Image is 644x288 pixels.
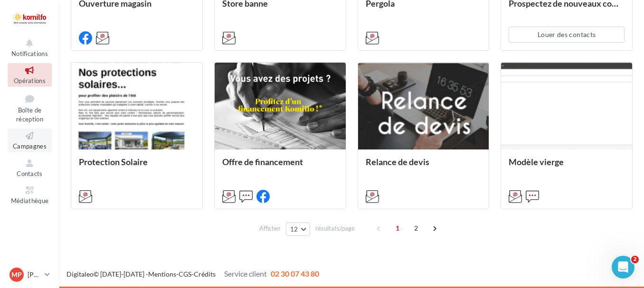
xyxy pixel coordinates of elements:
a: Digitaleo [66,270,94,278]
a: Mentions [148,270,176,278]
span: Boîte de réception [16,106,43,123]
a: Contacts [8,156,52,179]
span: 02 30 07 43 80 [271,269,319,278]
button: Notifications [8,36,52,59]
span: 1 [390,221,405,236]
button: 12 [286,223,310,236]
button: Louer des contacts [509,27,625,43]
span: Afficher [259,224,281,233]
a: Campagnes [8,129,52,152]
span: 2 [408,221,424,236]
a: CGS [179,270,191,278]
span: Service client [224,269,267,278]
iframe: Intercom live chat [612,256,635,279]
span: Campagnes [13,142,47,150]
span: Opérations [14,77,46,84]
span: © [DATE]-[DATE] - - - [66,270,319,278]
span: résultats/page [315,224,355,233]
span: Contacts [17,170,43,177]
span: MP [11,270,22,279]
a: MP [PERSON_NAME] [8,266,52,284]
a: Boîte de réception [8,91,52,125]
a: Opérations [8,63,52,86]
span: Notifications [11,50,48,57]
span: 2 [631,256,639,263]
span: 12 [290,225,298,233]
div: Relance de devis [366,157,482,176]
a: Crédits [194,270,216,278]
p: [PERSON_NAME] [28,270,41,279]
a: Médiathèque [8,183,52,206]
div: Offre de financement [222,157,338,176]
span: Médiathèque [11,197,49,204]
div: Modèle vierge [509,157,625,176]
div: Protection Solaire [79,157,195,176]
